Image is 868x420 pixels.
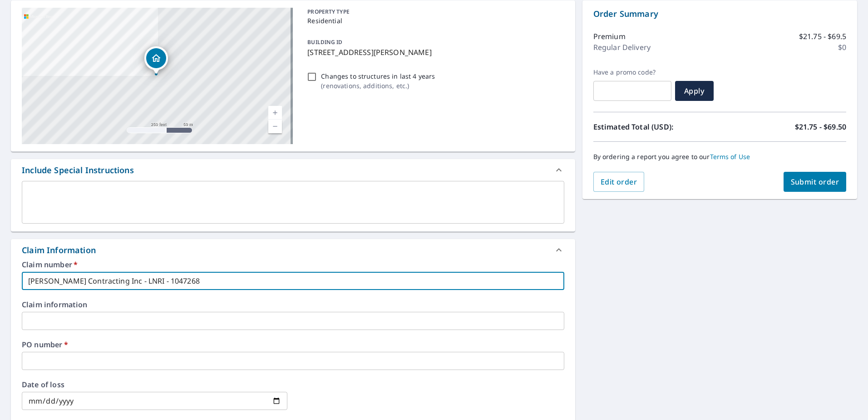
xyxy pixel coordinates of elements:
[268,106,282,120] a: Current Level 17, Zoom In
[22,164,134,176] div: Include Special Instructions
[593,31,626,42] p: Premium
[268,120,282,133] a: Current Level 17, Zoom Out
[22,261,564,268] label: Claim number
[307,16,560,25] p: Residential
[675,81,714,101] button: Apply
[593,68,671,76] label: Have a promo code?
[321,81,435,90] p: ( renovations, additions, etc. )
[593,42,651,53] p: Regular Delivery
[307,38,342,46] p: BUILDING ID
[838,42,846,53] p: $0
[710,152,750,161] a: Terms of Use
[682,86,706,96] span: Apply
[11,239,575,261] div: Claim Information
[321,71,435,81] p: Changes to structures in last 4 years
[11,159,575,181] div: Include Special Instructions
[593,8,846,20] p: Order Summary
[307,8,560,16] p: PROPERTY TYPE
[791,177,839,187] span: Submit order
[593,121,720,132] p: Estimated Total (USD):
[144,46,168,75] div: Dropped pin, building 1, Residential property, 30 Angell Ct Warwick, RI 02889
[784,172,847,192] button: Submit order
[22,301,564,308] label: Claim information
[593,172,645,192] button: Edit order
[22,244,96,256] div: Claim Information
[799,31,846,42] p: $21.75 - $69.5
[593,153,846,161] p: By ordering a report you agree to our
[22,381,287,388] label: Date of loss
[22,341,564,348] label: PO number
[601,177,637,187] span: Edit order
[307,47,560,58] p: [STREET_ADDRESS][PERSON_NAME]
[795,121,846,132] p: $21.75 - $69.50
